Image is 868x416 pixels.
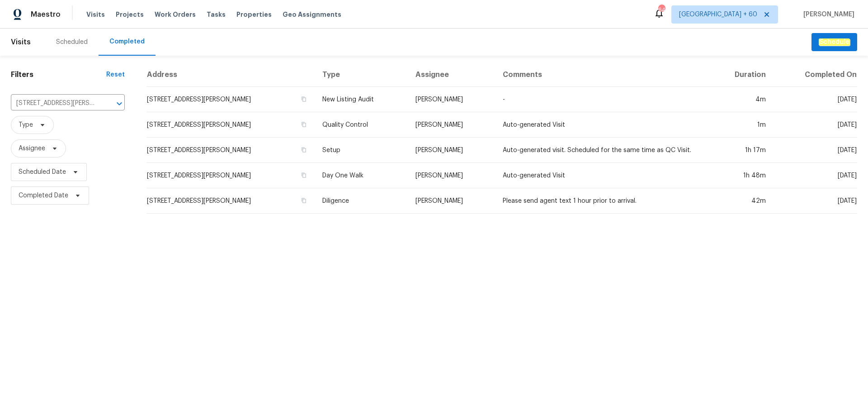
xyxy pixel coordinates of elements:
[315,63,408,87] th: Type
[408,112,495,138] td: [PERSON_NAME]
[658,5,665,14] div: 646
[773,63,857,87] th: Completed On
[408,163,495,188] td: [PERSON_NAME]
[495,163,709,188] td: Auto-generated Visit
[709,163,773,188] td: 1h 48m
[709,87,773,112] td: 4m
[408,188,495,214] td: [PERSON_NAME]
[495,188,709,214] td: Please send agent text 1 hour prior to arrival.
[300,95,308,103] button: Copy Address
[819,38,850,46] em: Schedule
[709,138,773,163] td: 1h 17m
[146,87,315,112] td: [STREET_ADDRESS][PERSON_NAME]
[773,112,857,138] td: [DATE]
[146,112,315,138] td: [STREET_ADDRESS][PERSON_NAME]
[19,144,45,153] span: Assignee
[679,10,757,19] span: [GEOGRAPHIC_DATA] + 60
[495,138,709,163] td: Auto-generated visit. Scheduled for the same time as QC Visit.
[773,188,857,214] td: [DATE]
[116,10,144,19] span: Projects
[811,33,857,52] button: Schedule
[495,63,709,87] th: Comments
[109,37,145,46] div: Completed
[283,10,341,19] span: Geo Assignments
[146,138,315,163] td: [STREET_ADDRESS][PERSON_NAME]
[709,63,773,87] th: Duration
[146,188,315,214] td: [STREET_ADDRESS][PERSON_NAME]
[11,32,31,52] span: Visits
[86,10,105,19] span: Visits
[106,70,125,79] div: Reset
[315,87,408,112] td: New Listing Audit
[315,188,408,214] td: Diligence
[709,112,773,138] td: 1m
[773,163,857,188] td: [DATE]
[146,63,315,87] th: Address
[800,10,854,19] span: [PERSON_NAME]
[19,120,33,129] span: Type
[495,112,709,138] td: Auto-generated Visit
[495,87,709,112] td: -
[236,10,272,19] span: Properties
[31,10,61,19] span: Maestro
[315,163,408,188] td: Day One Walk
[11,96,99,110] input: Search for an address...
[315,138,408,163] td: Setup
[11,70,106,79] h1: Filters
[56,38,88,47] div: Scheduled
[408,63,495,87] th: Assignee
[19,167,66,177] span: Scheduled Date
[207,11,226,18] span: Tasks
[709,188,773,214] td: 42m
[408,138,495,163] td: [PERSON_NAME]
[155,10,196,19] span: Work Orders
[773,138,857,163] td: [DATE]
[19,191,68,200] span: Completed Date
[773,87,857,112] td: [DATE]
[300,120,308,129] button: Copy Address
[408,87,495,112] td: [PERSON_NAME]
[146,163,315,188] td: [STREET_ADDRESS][PERSON_NAME]
[315,112,408,138] td: Quality Control
[113,97,126,110] button: Open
